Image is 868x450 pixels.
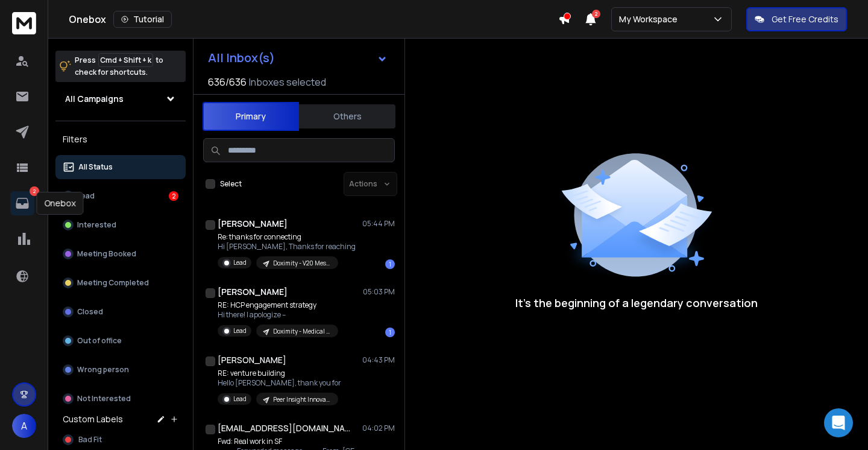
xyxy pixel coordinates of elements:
p: RE: venture building [218,369,341,378]
div: Open Intercom Messenger [824,408,853,437]
p: Not Interested [77,394,131,404]
p: 2 [30,186,39,196]
a: 2 [10,191,34,215]
button: A [12,414,36,438]
p: Doximity - V20 Messaging - LI connection follow up - [PERSON_NAME] [273,259,331,268]
button: Interested [55,213,186,237]
button: Primary [203,102,299,131]
p: Lead [77,191,95,201]
h3: Custom Labels [63,413,123,425]
button: Closed [55,300,186,324]
p: 04:43 PM [362,355,395,365]
p: Press to check for shortcuts. [75,54,163,78]
button: Not Interested [55,387,186,411]
span: 636 / 636 [208,75,247,89]
h1: [PERSON_NAME] [218,286,288,298]
p: Hi [PERSON_NAME], Thanks for reaching [218,242,356,252]
p: Out of office [77,336,122,346]
p: Re: thanks for connecting [218,232,356,242]
p: Meeting Booked [77,249,136,259]
button: All Campaigns [55,87,186,111]
button: Out of office [55,329,186,353]
h1: [PERSON_NAME] [218,354,286,366]
span: 2 [592,10,600,18]
div: 1 [385,259,395,269]
p: Fwd: Real work in SF [218,437,362,446]
p: Hello [PERSON_NAME], thank you for [218,378,341,388]
div: 2 [169,191,178,201]
div: Onebox [37,192,84,215]
span: Bad Fit [78,435,102,445]
div: Onebox [69,11,558,28]
h1: All Campaigns [65,93,124,105]
button: Get Free Credits [746,7,847,31]
p: Peer Insight Innovation [273,395,331,404]
p: Get Free Credits [772,13,838,25]
div: 1 [385,328,395,337]
h1: [PERSON_NAME] [218,218,288,230]
p: Interested [77,220,116,230]
button: Meeting Booked [55,242,186,266]
label: Select [220,179,242,189]
p: It’s the beginning of a legendary conversation [515,294,758,311]
button: All Status [55,155,186,179]
h3: Filters [55,131,186,148]
h3: Inboxes selected [249,75,326,89]
p: Wrong person [77,365,129,375]
h1: [EMAIL_ADDRESS][DOMAIN_NAME] [218,422,350,434]
p: Doximity - Medical Affairs - Updated messaging 8-18 [273,327,331,336]
p: 04:02 PM [362,423,395,433]
span: Cmd + Shift + k [98,53,153,67]
p: My Workspace [619,13,682,25]
p: Closed [77,307,103,317]
button: Wrong person [55,358,186,382]
button: All Inbox(s) [198,46,397,70]
p: 05:03 PM [363,287,395,297]
button: Meeting Completed [55,271,186,295]
p: Hi there! I apologize – [218,310,338,320]
p: Lead [233,258,247,267]
button: Lead2 [55,184,186,208]
button: Others [299,103,395,130]
p: 05:44 PM [362,219,395,229]
p: RE: HCP engagement strategy [218,300,338,310]
button: Tutorial [113,11,172,28]
p: Lead [233,395,247,404]
p: Lead [233,326,247,335]
p: Meeting Completed [77,278,149,288]
p: All Status [78,162,113,172]
h1: All Inbox(s) [208,52,275,64]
